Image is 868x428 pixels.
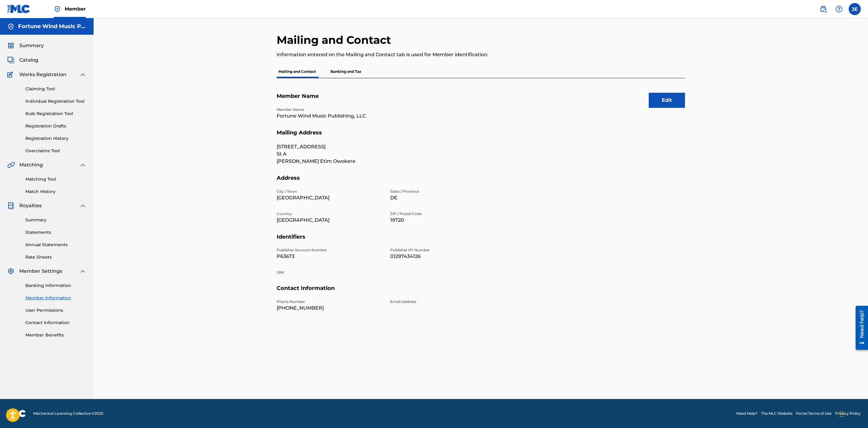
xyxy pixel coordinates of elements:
[277,158,383,165] p: [PERSON_NAME] Etim Owokere
[390,211,497,217] p: ZIP / Postal Code
[277,211,383,217] p: Country
[7,410,26,417] img: logo
[390,299,497,304] p: Email Address
[25,217,86,223] a: Summary
[736,411,757,416] a: Need Help?
[277,175,685,189] h5: Address
[25,86,86,92] a: Claiming Tool
[25,123,86,129] a: Registration Drafts
[277,304,383,312] p: [PHONE_NUMBER]
[835,5,843,13] img: help
[329,65,363,78] p: Banking and Tax
[277,299,383,304] p: Phone Number
[277,33,394,47] h2: Mailing and Contact
[25,307,86,314] a: User Permissions
[277,51,591,58] p: Information entered on the Mailing and Contact tab is used for Member identification.
[277,217,383,224] p: [GEOGRAPHIC_DATA]
[277,129,685,143] h5: Mailing Address
[7,56,38,64] a: CatalogCatalog
[840,405,843,423] div: Drag
[649,93,685,108] button: Edit
[817,3,829,15] a: Public Search
[277,270,383,275] p: ISNI
[833,3,845,15] div: Help
[277,143,383,150] p: [STREET_ADDRESS]
[79,202,86,209] img: expand
[25,229,86,236] a: Statements
[277,233,685,248] h5: Identifiers
[25,98,86,105] a: Individual Registration Tool
[54,5,61,13] img: Top Rightsholder
[7,42,44,49] a: SummarySummary
[25,295,86,301] a: Member Information
[7,5,31,13] img: MLC Logo
[277,65,318,78] p: Mailing and Contact
[390,253,497,260] p: 01297434126
[390,247,497,253] p: Publisher IPI Number
[761,411,792,416] a: The MLC Website
[277,189,383,194] p: City / Town
[277,194,383,201] p: [GEOGRAPHIC_DATA]
[25,282,86,289] a: Banking Information
[796,411,831,416] a: Portal Terms of Use
[25,188,86,195] a: Match History
[849,3,861,15] div: User Menu
[390,194,497,201] p: DE
[79,161,86,169] img: expand
[33,411,103,416] span: Mechanical Licensing Collective © 2025
[390,217,497,224] p: 19720
[25,242,86,248] a: Annual Statements
[19,202,42,209] span: Royalties
[25,254,86,260] a: Rate Sheets
[25,332,86,338] a: Member Benefits
[19,71,66,78] span: Works Registration
[19,56,38,64] span: Catalog
[277,112,383,120] p: Fortune Wind Music Publishing, LLC
[79,71,86,78] img: expand
[7,71,15,78] img: Works Registration
[25,148,86,154] a: Overclaims Tool
[19,42,44,49] span: Summary
[7,268,14,275] img: Member Settings
[277,247,383,253] p: Publisher Account Number
[7,42,14,49] img: Summary
[820,5,827,13] img: search
[25,320,86,326] a: Contact Information
[7,23,14,30] img: Accounts
[65,5,86,12] span: Member
[277,150,383,158] p: St A
[835,411,861,416] a: Privacy Policy
[18,23,86,30] h5: Fortune Wind Music Publishing, LLC
[277,93,685,107] h5: Member Name
[390,189,497,194] p: State / Province
[277,285,685,299] h5: Contact Information
[851,303,868,352] iframe: Resource Center
[25,111,86,117] a: Bulk Registration Tool
[838,399,868,428] iframe: Chat Widget
[25,135,86,142] a: Registration History
[277,107,383,112] p: Member Name
[7,161,15,169] img: Matching
[7,202,14,209] img: Royalties
[19,161,43,169] span: Matching
[25,176,86,182] a: Matching Tool
[19,268,62,275] span: Member Settings
[7,56,14,64] img: Catalog
[79,268,86,275] img: expand
[277,253,383,260] p: P636T3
